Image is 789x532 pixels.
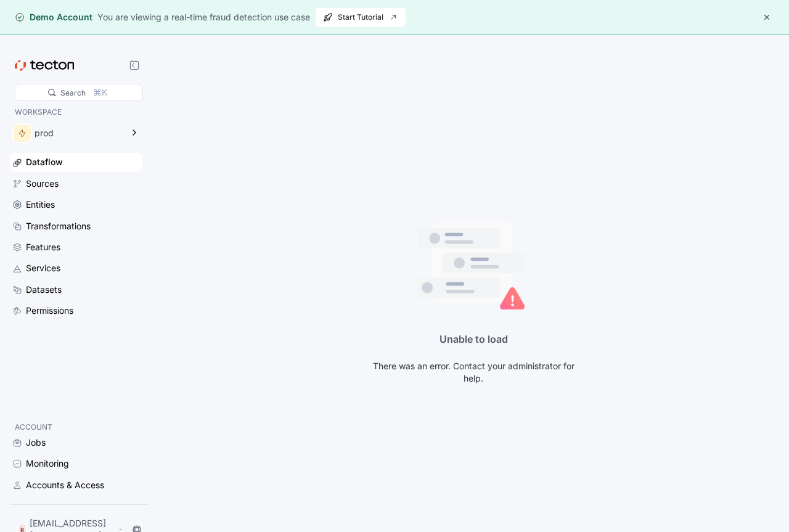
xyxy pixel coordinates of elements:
[10,476,142,494] a: Accounts & Access
[26,198,55,211] div: Entities
[15,106,137,118] p: WORKSPACE
[26,283,62,297] div: Datasets
[26,304,73,317] div: Permissions
[93,86,107,99] div: ⌘K
[10,238,142,256] a: Features
[323,8,398,27] span: Start Tutorial
[10,217,142,235] a: Transformations
[10,195,142,214] a: Entities
[60,87,86,99] div: Search
[10,153,142,171] a: Dataflow
[10,280,142,299] a: Datasets
[26,155,63,169] div: Dataflow
[26,219,91,233] div: Transformations
[26,436,46,449] div: Jobs
[10,301,142,320] a: Permissions
[10,174,142,193] a: Sources
[26,240,60,254] div: Features
[26,177,59,190] div: Sources
[26,457,69,470] div: Monitoring
[439,333,508,345] span: Unable to load
[15,84,143,101] div: Search⌘K
[10,454,142,473] a: Monitoring
[362,360,584,385] p: There was an error. Contact your administrator for help.
[26,478,104,492] div: Accounts & Access
[97,10,310,24] div: You are viewing a real-time fraud detection use case
[15,11,92,23] div: Demo Account
[10,259,142,277] a: Services
[35,129,122,137] div: prod
[10,433,142,452] a: Jobs
[315,7,406,27] button: Start Tutorial
[26,261,60,275] div: Services
[15,421,137,433] p: ACCOUNT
